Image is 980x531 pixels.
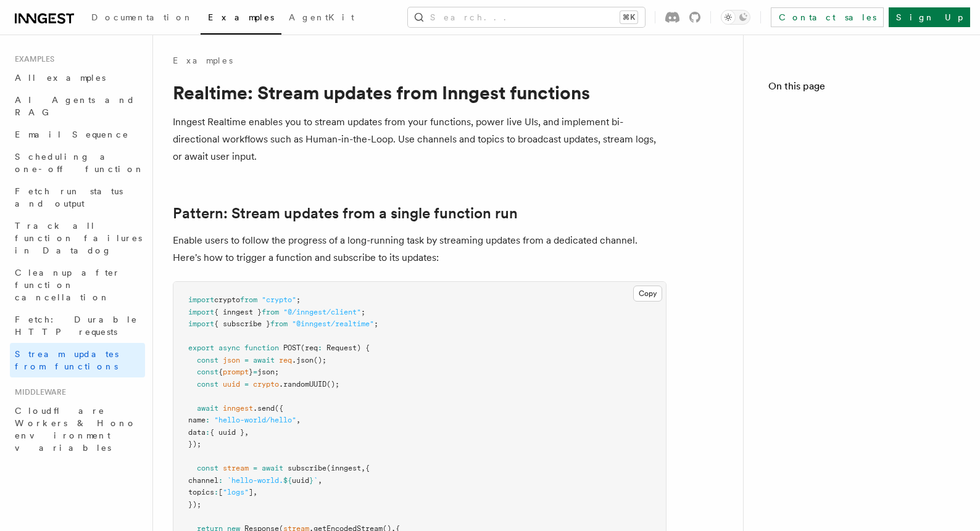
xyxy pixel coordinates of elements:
[326,344,357,352] span: Request
[309,476,314,485] span: }
[889,7,970,27] a: Sign Up
[326,380,339,389] span: ();
[240,295,257,304] span: from
[188,319,214,328] span: import
[214,488,218,496] span: :
[197,368,218,376] span: const
[15,152,144,174] span: Scheduling a one-off function
[197,380,218,389] span: const
[262,295,296,304] span: "crypto"
[289,12,354,22] span: AgentKit
[10,261,145,308] a: Cleanup after function cancellation
[210,428,244,437] span: { uuid }
[249,488,253,496] span: ]
[188,428,206,437] span: data
[10,308,145,343] a: Fetch: Durable HTTP requests
[188,344,214,352] span: export
[173,81,666,104] h1: Realtime: Stream updates from Inngest functions
[188,500,201,509] span: });
[253,488,257,496] span: ,
[270,319,288,328] span: from
[227,476,283,485] span: `hello-world.
[318,476,322,485] span: ,
[91,12,193,22] span: Documentation
[10,215,145,261] a: Track all function failures in Datadog
[15,73,106,83] span: All examples
[10,54,54,64] span: Examples
[173,232,666,266] p: Enable users to follow the progress of a long-running task by streaming updates from a dedicated ...
[292,319,374,328] span: "@inngest/realtime"
[223,368,249,376] span: prompt
[218,488,223,496] span: [
[15,130,129,139] span: Email Sequence
[188,295,214,304] span: import
[244,344,279,352] span: function
[173,54,233,67] a: Examples
[365,464,370,472] span: {
[173,113,666,165] p: Inngest Realtime enables you to stream updates from your functions, power live UIs, and implement...
[188,476,218,485] span: channel
[15,95,135,117] span: AI Agents and RAG
[408,7,645,27] button: Search...⌘K
[283,308,361,316] span: "@/inngest/client"
[15,315,138,337] span: Fetch: Durable HTTP requests
[262,308,279,316] span: from
[253,380,279,389] span: crypto
[721,10,750,25] button: Toggle dark mode
[197,356,218,364] span: const
[253,356,275,364] span: await
[214,416,296,424] span: "hello-world/hello"
[279,380,326,389] span: .randomUUID
[15,221,142,255] span: Track all function failures in Datadog
[214,295,240,304] span: crypto
[15,349,118,371] span: Stream updates from functions
[314,356,326,364] span: ();
[292,356,314,364] span: .json
[173,205,518,222] a: Pattern: Stream updates from a single function run
[15,406,136,453] span: Cloudflare Workers & Hono environment variables
[361,308,365,316] span: ;
[223,404,253,413] span: inngest
[283,476,292,485] span: ${
[223,464,249,472] span: stream
[275,404,283,413] span: ({
[257,368,279,376] span: json;
[10,67,145,89] a: All examples
[296,295,301,304] span: ;
[10,89,145,123] a: AI Agents and RAG
[301,344,318,352] span: (req
[292,476,309,485] span: uuid
[15,268,120,302] span: Cleanup after function cancellation
[326,464,361,472] span: (inngest
[206,428,210,437] span: :
[253,368,257,376] span: =
[262,464,283,472] span: await
[223,380,240,389] span: uuid
[10,400,145,459] a: Cloudflare Workers & Hono environment variables
[253,464,257,472] span: =
[10,146,145,180] a: Scheduling a one-off function
[218,344,240,352] span: async
[314,476,318,485] span: `
[318,344,322,352] span: :
[223,356,240,364] span: json
[361,464,365,472] span: ,
[10,387,66,397] span: Middleware
[188,416,206,424] span: name
[197,404,218,413] span: await
[374,319,378,328] span: ;
[244,380,249,389] span: =
[214,308,262,316] span: { inngest }
[10,343,145,377] a: Stream updates from functions
[201,4,281,35] a: Examples
[633,286,662,302] button: Copy
[768,79,955,99] h4: On this page
[188,488,214,496] span: topics
[84,4,201,33] a: Documentation
[771,7,884,27] a: Contact sales
[244,428,249,437] span: ,
[10,180,145,215] a: Fetch run status and output
[620,11,637,23] kbd: ⌘K
[283,344,301,352] span: POST
[188,440,201,448] span: });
